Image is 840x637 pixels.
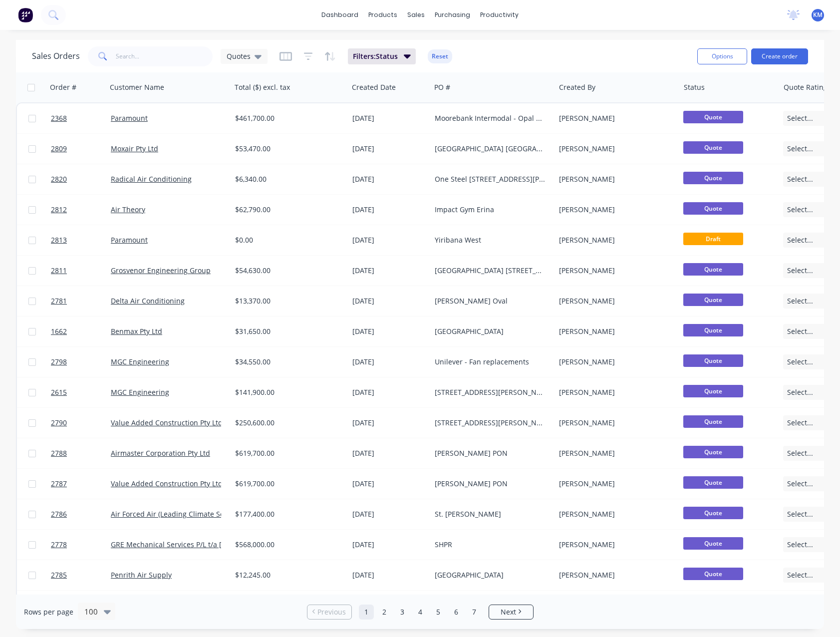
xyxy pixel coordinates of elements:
[51,408,111,438] a: 2790
[352,82,396,92] div: Created Date
[352,174,427,184] div: [DATE]
[352,113,427,123] div: [DATE]
[787,326,813,336] span: Select...
[316,7,363,22] a: dashboard
[787,540,813,550] span: Select...
[51,377,111,407] a: 2615
[559,113,670,123] div: [PERSON_NAME]
[227,51,251,61] span: Quotes
[235,387,339,397] div: $141,900.00
[787,205,813,215] span: Select...
[51,174,67,184] span: 2820
[235,266,339,276] div: $54,630.00
[467,605,482,620] a: Page 7
[235,448,339,458] div: $619,700.00
[111,235,148,245] a: Paramount
[813,10,823,19] span: KM
[353,51,398,61] span: Filters: Status
[435,266,546,276] div: [GEOGRAPHIC_DATA] [STREET_ADDRESS]
[51,134,111,164] a: 2809
[235,144,339,154] div: $53,470.00
[787,570,813,580] span: Select...
[428,49,452,63] button: Reset
[50,82,76,92] div: Order #
[51,225,111,255] a: 2813
[307,607,351,617] a: Previous page
[435,296,546,306] div: [PERSON_NAME] Oval
[352,570,427,580] div: [DATE]
[51,448,67,458] span: 2788
[352,509,427,519] div: [DATE]
[683,141,743,154] span: Quote
[352,357,427,367] div: [DATE]
[435,205,546,215] div: Impact Gym Erina
[683,415,743,428] span: Quote
[352,448,427,458] div: [DATE]
[435,144,546,154] div: [GEOGRAPHIC_DATA] [GEOGRAPHIC_DATA]
[235,113,339,123] div: $461,700.00
[435,174,546,184] div: One Steel [STREET_ADDRESS][PERSON_NAME]
[787,144,813,154] span: Select...
[683,202,743,215] span: Quote
[51,418,67,428] span: 2790
[435,418,546,428] div: [STREET_ADDRESS][PERSON_NAME]
[787,509,813,519] span: Select...
[395,605,410,620] a: Page 3
[352,479,427,489] div: [DATE]
[111,296,185,306] a: Delta Air Conditioning
[683,324,743,336] span: Quote
[235,235,339,245] div: $0.00
[235,296,339,306] div: $13,370.00
[111,418,223,427] a: Value Added Construction Pty Ltd
[111,540,340,549] a: GRE Mechanical Services P/L t/a [PERSON_NAME] & [PERSON_NAME]
[51,357,67,367] span: 2798
[683,111,743,123] span: Quote
[559,570,670,580] div: [PERSON_NAME]
[559,82,595,92] div: Created By
[51,256,111,286] a: 2811
[435,113,546,123] div: Moorebank Intermodal - Opal Fitout
[51,103,111,133] a: 2368
[51,499,111,529] a: 2786
[683,263,743,276] span: Quote
[683,385,743,397] span: Quote
[51,266,67,276] span: 2811
[352,144,427,154] div: [DATE]
[413,605,428,620] a: Page 4
[559,296,670,306] div: [PERSON_NAME]
[111,357,169,366] a: MGC Engineering
[51,326,67,336] span: 1662
[683,568,743,580] span: Quote
[683,476,743,489] span: Quote
[559,387,670,397] div: [PERSON_NAME]
[449,605,464,620] a: Page 6
[475,7,524,22] div: productivity
[787,296,813,306] span: Select...
[787,448,813,458] span: Select...
[51,591,111,621] a: 2761
[435,509,546,519] div: St. [PERSON_NAME]
[18,7,33,22] img: Factory
[559,174,670,184] div: [PERSON_NAME]
[359,605,374,620] a: Page 1 is your current page
[51,296,67,306] span: 2781
[352,296,427,306] div: [DATE]
[697,48,747,64] button: Options
[751,48,808,64] button: Create order
[51,530,111,560] a: 2778
[435,570,546,580] div: [GEOGRAPHIC_DATA]
[683,233,743,245] span: Draft
[111,174,192,184] a: Radical Air Conditioning
[559,235,670,245] div: [PERSON_NAME]
[235,570,339,580] div: $12,245.00
[489,607,533,617] a: Next page
[787,235,813,245] span: Select...
[559,266,670,276] div: [PERSON_NAME]
[352,540,427,550] div: [DATE]
[434,82,450,92] div: PO #
[435,479,546,489] div: [PERSON_NAME] PON
[51,387,67,397] span: 2615
[111,205,145,214] a: Air Theory
[352,235,427,245] div: [DATE]
[51,195,111,225] a: 2812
